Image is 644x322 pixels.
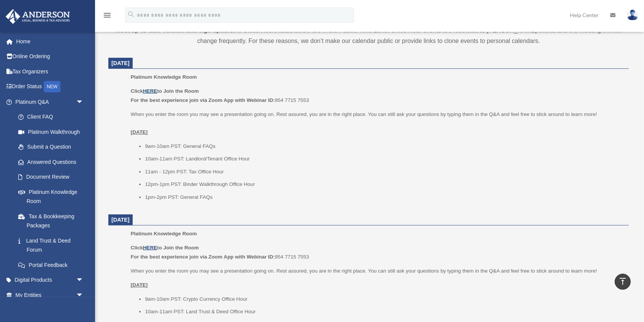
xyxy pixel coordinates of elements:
a: Tax & Bookkeeping Packages [11,209,95,233]
p: When you enter the room you may see a presentation going on. Rest assured, you are in the right p... [131,110,623,137]
a: Platinum Q&Aarrow_drop_down [5,94,95,109]
b: Click to Join the Room [131,88,199,94]
div: NEW [44,81,60,92]
li: 10am-11am PST: Land Trust & Deed Office Hour [145,307,623,316]
p: 954 7715 7553 [131,87,623,105]
a: HERE [143,88,157,94]
p: 954 7715 7553 [131,243,623,261]
span: arrow_drop_down [76,94,91,110]
li: 12pm-1pm PST: Binder Walkthrough Office Hour [145,180,623,189]
a: Submit a Question [11,140,95,155]
b: For the best experience join via Zoom App with Webinar ID: [131,97,275,103]
p: When you enter the room you may see a presentation going on. Rest assured, you are in the right p... [131,266,623,276]
u: [DATE] [131,282,148,288]
a: Platinum Walkthrough [11,124,95,140]
u: [DATE] [131,129,148,135]
a: Online Ordering [5,49,95,64]
i: search [127,10,135,19]
a: vertical_align_top [615,274,631,290]
span: arrow_drop_down [76,287,91,303]
i: menu [103,11,112,20]
li: 10am-11am PST: Landlord/Tenant Office Hour [145,154,623,163]
a: Client FAQ [11,109,95,125]
a: HERE [143,245,157,251]
a: Portal Feedback [11,257,95,273]
span: [DATE] [111,60,130,66]
b: Click to Join the Room [131,245,199,251]
a: My Entitiesarrow_drop_down [5,287,95,303]
b: For the best experience join via Zoom App with Webinar ID: [131,254,275,260]
a: menu [103,13,112,20]
a: Home [5,34,95,49]
li: 11am - 12pm PST: Tax Office Hour [145,167,623,176]
li: 9am-10am PST: Crypto Currency Office Hour [145,295,623,304]
img: Anderson Advisors Platinum Portal [3,9,72,24]
strong: . [233,27,235,33]
span: arrow_drop_down [76,273,91,288]
span: Platinum Knowledge Room [131,74,197,80]
a: Tax Organizers [5,64,95,79]
span: Platinum Knowledge Room [131,231,197,236]
a: Answered Questions [11,154,95,170]
a: here [220,27,233,33]
a: Document Review [11,170,95,185]
span: [DATE] [111,217,130,223]
a: Land Trust & Deed Forum [11,233,95,257]
a: Digital Productsarrow_drop_down [5,273,95,288]
img: User Pic [627,10,638,21]
i: vertical_align_top [618,277,627,286]
li: 9am-10am PST: General FAQs [145,142,623,151]
a: Order StatusNEW [5,79,95,95]
li: 1pm-2pm PST: General FAQs [145,193,623,202]
a: Platinum Knowledge Room [11,184,91,209]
